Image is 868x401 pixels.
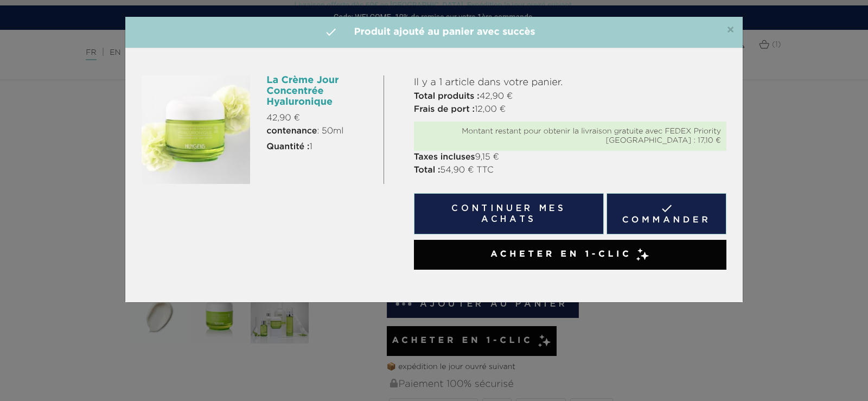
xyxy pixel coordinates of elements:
a: Commander [607,193,726,234]
span: : 50ml [266,125,343,138]
strong: Quantité : [266,143,309,151]
span: × [726,24,735,37]
p: 42,90 € [414,90,726,103]
p: 42,90 € [266,112,375,125]
button: Close [726,24,735,37]
img: La Crème Jour Concentrée Hyaluronique [142,75,250,184]
strong: Frais de port : [414,105,475,114]
strong: Total produits : [414,92,480,101]
p: 9,15 € [414,151,726,164]
h4: Produit ajouté au panier avec succès [133,25,735,40]
i:  [324,26,337,39]
p: Il y a 1 article dans votre panier. [414,75,726,90]
p: 1 [266,141,375,154]
strong: Taxes incluses [414,153,475,162]
strong: contenance [266,127,317,136]
div: Montant restant pour obtenir la livraison gratuite avec FEDEX Priority [GEOGRAPHIC_DATA] : 17,10 € [419,127,721,145]
button: Continuer mes achats [414,193,604,234]
strong: Total : [414,166,441,175]
p: 12,00 € [414,103,726,116]
h6: La Crème Jour Concentrée Hyaluronique [266,75,375,107]
p: 54,90 € TTC [414,164,726,177]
